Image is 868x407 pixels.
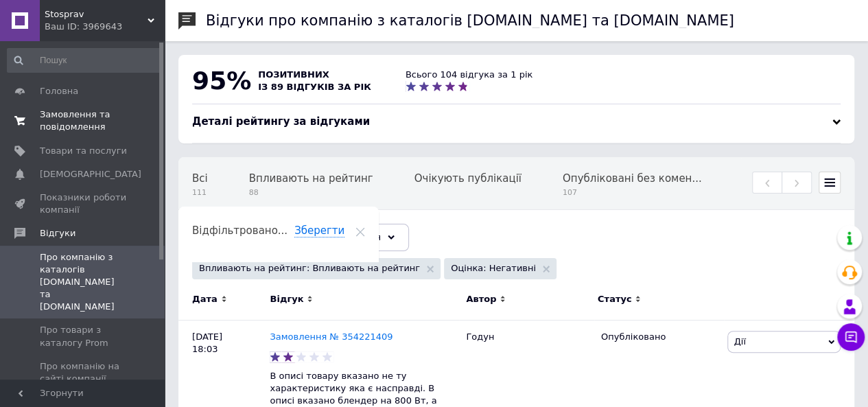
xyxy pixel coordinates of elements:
span: Дата [192,293,218,305]
span: Статус [598,293,632,305]
span: Дії [734,336,745,347]
span: Показники роботи компанії [40,191,127,216]
span: Про товари з каталогу Prom [40,324,127,349]
span: Відгук [270,293,303,305]
div: Ваш ID: 3969643 [45,21,165,33]
span: Впливають на рейтинг [249,172,373,185]
span: Головна [40,85,78,97]
span: Зберегти [294,224,344,237]
div: Опубліковані без коментаря [549,158,729,210]
span: Автор [466,293,496,305]
span: Впливають на рейтинг: Впливають на рейтинг [199,262,420,275]
span: Деталі рейтингу за відгуками [192,115,370,128]
span: 111 [192,187,208,198]
button: Чат з покупцем [837,323,865,351]
input: Пошук [7,48,162,73]
span: Оцінка: Негативні [451,262,536,275]
span: позитивних [258,69,329,80]
div: Опубліковано [601,331,718,343]
span: Товари та послуги [40,145,127,157]
span: із 89 відгуків за рік [258,82,371,92]
a: Замовлення № 354221409 [270,332,392,342]
span: Відгуки [40,227,75,240]
span: Опубліковані без комен... [563,172,702,185]
span: Відфільтровано... [192,224,288,237]
span: 95% [192,67,251,95]
span: Замовлення та повідомлення [40,108,127,133]
span: [DEMOGRAPHIC_DATA] [40,168,141,181]
div: Деталі рейтингу за відгуками [192,115,841,129]
div: Всього 104 відгука за 1 рік [406,69,532,81]
span: 88 [249,187,373,198]
span: Очікують публікації [414,172,521,185]
h1: Відгуки про компанію з каталогів [DOMAIN_NAME] та [DOMAIN_NAME] [206,12,734,29]
span: 107 [563,187,702,198]
span: Всі [192,172,208,185]
span: Про компанію на сайті компанії [40,360,127,385]
span: Про компанію з каталогів [DOMAIN_NAME] та [DOMAIN_NAME] [40,251,127,314]
span: Stosprav [45,8,148,21]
